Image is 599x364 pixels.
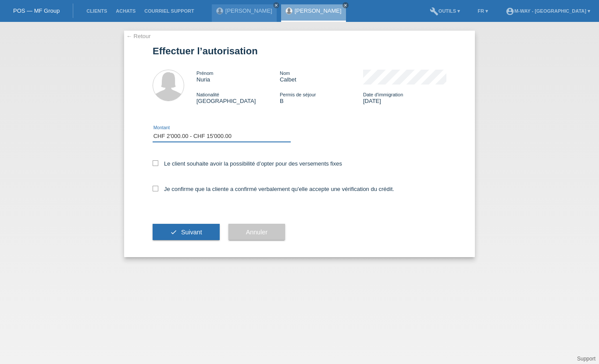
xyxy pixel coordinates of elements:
[280,92,316,97] span: Permis de séjour
[13,7,60,14] a: POS — MF Group
[228,224,285,240] button: Annuler
[82,8,111,14] a: Clients
[577,356,595,362] a: Support
[196,91,280,104] div: [GEOGRAPHIC_DATA]
[273,2,279,8] a: close
[473,8,492,14] a: FR ▾
[295,7,342,14] a: [PERSON_NAME]
[111,8,140,14] a: Achats
[153,186,394,192] label: Je confirme que la cliente a confirmé verbalement qu'elle accepte une vérification du crédit.
[225,7,272,14] a: [PERSON_NAME]
[363,92,403,97] span: Date d'immigration
[343,3,348,7] i: close
[280,91,363,104] div: B
[196,92,219,97] span: Nationalité
[153,160,342,167] label: Le client souhaite avoir la possibilité d’opter pour des versements fixes
[153,46,446,57] h1: Effectuer l’autorisation
[501,8,595,14] a: account_circlem-way - [GEOGRAPHIC_DATA] ▾
[506,7,514,16] i: account_circle
[196,71,214,76] span: Prénom
[181,229,202,236] span: Suivant
[280,70,363,83] div: Calbet
[430,7,439,16] i: build
[170,229,177,236] i: check
[140,8,198,14] a: Courriel Support
[425,8,464,14] a: buildOutils ▾
[196,70,280,83] div: Nuria
[280,71,290,76] span: Nom
[363,91,446,104] div: [DATE]
[153,224,220,240] button: check Suivant
[126,33,151,39] a: ← Retour
[246,229,267,236] span: Annuler
[342,2,349,8] a: close
[274,3,278,7] i: close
